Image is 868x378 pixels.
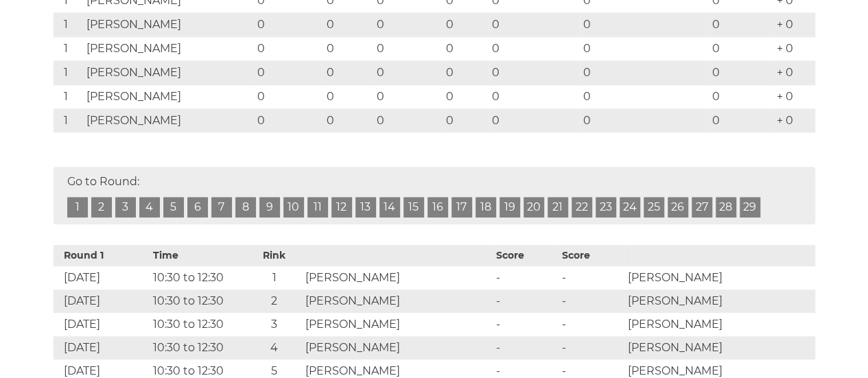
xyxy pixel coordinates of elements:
[307,197,328,217] a: 11
[443,13,489,37] td: 0
[403,197,424,217] a: 15
[644,197,664,217] a: 25
[150,336,246,359] td: 10:30 to 12:30
[54,109,84,133] td: 1
[163,197,184,217] a: 5
[559,336,624,359] td: -
[150,266,246,290] td: 10:30 to 12:30
[373,109,443,133] td: 0
[322,109,373,133] td: 0
[427,197,448,217] a: 16
[322,13,373,37] td: 0
[54,167,815,224] div: Go to Round:
[54,266,150,290] td: [DATE]
[246,266,302,290] td: 1
[524,197,544,217] a: 20
[668,197,688,217] a: 26
[302,266,493,290] td: [PERSON_NAME]
[67,197,88,217] a: 1
[150,290,246,313] td: 10:30 to 12:30
[489,109,580,133] td: 0
[302,290,493,313] td: [PERSON_NAME]
[91,197,112,217] a: 2
[83,13,254,37] td: [PERSON_NAME]
[83,109,254,133] td: [PERSON_NAME]
[489,85,580,109] td: 0
[716,197,736,217] a: 28
[331,197,352,217] a: 12
[54,313,150,336] td: [DATE]
[709,37,773,61] td: 0
[773,85,815,109] td: + 0
[246,336,302,359] td: 4
[580,85,709,109] td: 0
[246,290,302,313] td: 2
[773,13,815,37] td: + 0
[373,61,443,85] td: 0
[493,245,559,266] th: Score
[254,37,323,61] td: 0
[259,197,280,217] a: 9
[476,197,496,217] a: 18
[559,290,624,313] td: -
[211,197,232,217] a: 7
[624,266,815,290] td: [PERSON_NAME]
[709,85,773,109] td: 0
[559,313,624,336] td: -
[83,85,254,109] td: [PERSON_NAME]
[596,197,616,217] a: 23
[580,109,709,133] td: 0
[489,13,580,37] td: 0
[740,197,760,217] a: 29
[115,197,136,217] a: 3
[500,197,520,217] a: 19
[443,37,489,61] td: 0
[709,61,773,85] td: 0
[302,313,493,336] td: [PERSON_NAME]
[283,197,304,217] a: 10
[254,61,323,85] td: 0
[54,85,84,109] td: 1
[548,197,568,217] a: 21
[235,197,256,217] a: 8
[443,109,489,133] td: 0
[54,245,150,266] th: Round 1
[620,197,640,217] a: 24
[692,197,712,217] a: 27
[559,266,624,290] td: -
[54,290,150,313] td: [DATE]
[773,61,815,85] td: + 0
[709,13,773,37] td: 0
[580,37,709,61] td: 0
[373,13,443,37] td: 0
[572,197,592,217] a: 22
[150,313,246,336] td: 10:30 to 12:30
[451,197,472,217] a: 17
[489,61,580,85] td: 0
[246,313,302,336] td: 3
[379,197,400,217] a: 14
[54,37,84,61] td: 1
[322,85,373,109] td: 0
[139,197,160,217] a: 4
[373,37,443,61] td: 0
[322,61,373,85] td: 0
[254,85,323,109] td: 0
[493,313,559,336] td: -
[373,85,443,109] td: 0
[580,61,709,85] td: 0
[254,109,323,133] td: 0
[54,13,84,37] td: 1
[443,61,489,85] td: 0
[493,336,559,359] td: -
[489,37,580,61] td: 0
[355,197,376,217] a: 13
[83,37,254,61] td: [PERSON_NAME]
[624,336,815,359] td: [PERSON_NAME]
[54,336,150,359] td: [DATE]
[54,61,84,85] td: 1
[773,37,815,61] td: + 0
[559,245,624,266] th: Score
[773,109,815,133] td: + 0
[493,290,559,313] td: -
